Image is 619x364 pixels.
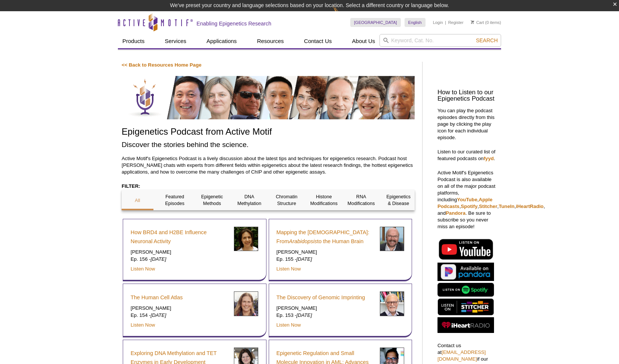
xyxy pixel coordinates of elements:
a: [EMAIL_ADDRESS][DOMAIN_NAME] [437,349,486,362]
a: fyyd [484,156,494,161]
p: Active Motif's Epigenetics Podcast is a lively discussion about the latest tips and techniques fo... [122,155,415,175]
a: Applications [202,34,241,48]
a: Cart [471,20,484,25]
input: Keyword, Cat. No. [379,34,501,47]
em: [DATE] [296,312,312,318]
em: [DATE] [151,312,167,318]
p: [PERSON_NAME] [277,249,374,256]
img: Listen on YouTube [437,238,494,261]
p: You can play the podcast episodes directly from this page by clicking the play icon for each indi... [437,107,497,141]
img: Listen on Spotify [437,283,494,297]
li: | [445,18,446,27]
a: Listen Now [131,266,155,272]
a: About Us [348,34,380,48]
img: Change Here [333,6,353,23]
img: Listen on Stitcher [437,299,494,315]
h2: Discover the stories behind the science. [122,140,415,150]
p: [PERSON_NAME] [131,305,228,312]
p: Ep. 154 - [131,312,228,319]
p: Ep. 155 - [277,256,374,263]
p: Epigenetics & Disease [382,193,414,207]
a: Register [448,20,463,25]
a: << Back to Resources Home Page [122,62,201,68]
h3: How to Listen to our Epigenetics Podcast [437,89,497,102]
a: Listen Now [277,266,301,272]
em: [DATE] [151,256,167,262]
a: iHeartRadio [516,204,543,209]
p: Ep. 156 - [131,256,228,263]
p: Featured Episodes [159,193,191,207]
em: Arabidopsis [289,238,317,244]
a: Mapping the [DEMOGRAPHIC_DATA]: FromArabidopsisto the Human Brain [277,228,374,246]
span: Search [476,37,498,43]
a: Listen Now [277,322,301,328]
a: Pandora [446,210,466,216]
img: Sarah Teichmann headshot [234,291,258,316]
a: Products [118,34,149,48]
img: Listen on Pandora [437,263,494,281]
a: Services [160,34,191,48]
p: Ep. 153 - [277,312,374,319]
p: Listen to our curated list of featured podcasts on . [437,149,497,162]
p: Histone Modifications [308,193,340,207]
img: Erica Korb headshot [234,227,258,251]
img: Listen on iHeartRadio [437,317,494,333]
a: Listen Now [131,322,155,328]
a: Apple Podcasts [437,197,493,209]
em: [DATE] [296,256,312,262]
a: Stitcher [479,204,497,209]
a: Login [433,20,443,25]
p: DNA Methylation [234,193,265,207]
h1: Epigenetics Podcast from Active Motif [122,127,415,138]
p: [PERSON_NAME] [131,249,228,256]
a: [GEOGRAPHIC_DATA] [350,18,401,27]
p: RNA Modifications [345,193,377,207]
p: Active Motif's Epigenetics Podcast is also available on all of the major podcast platforms, inclu... [437,169,497,230]
a: Contact Us [299,34,336,48]
strong: FILTER: [122,183,140,189]
a: How BRD4 and H2BE Influence Neuronal Activity [131,228,228,246]
a: Resources [253,34,289,48]
p: [PERSON_NAME] [277,305,374,312]
a: The Human Cell Atlas [131,293,183,302]
li: (0 items) [471,18,501,27]
a: English [405,18,426,27]
p: Epigenetic Methods [196,193,228,207]
a: TuneIn [498,204,514,209]
a: Spotify [461,204,478,209]
p: Chromatin Structure [271,193,303,207]
h2: Enabling Epigenetics Research [196,20,271,27]
img: Discover the stories behind the science. [122,76,415,119]
img: Your Cart [471,20,474,24]
a: The Discovery of Genomic Imprinting [277,293,365,302]
img: Joseph Ecker headshot [380,227,404,251]
img: Azim Surani headshot [380,291,404,316]
button: Search [474,37,500,44]
p: All [122,197,153,204]
a: YouTube [457,197,477,202]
